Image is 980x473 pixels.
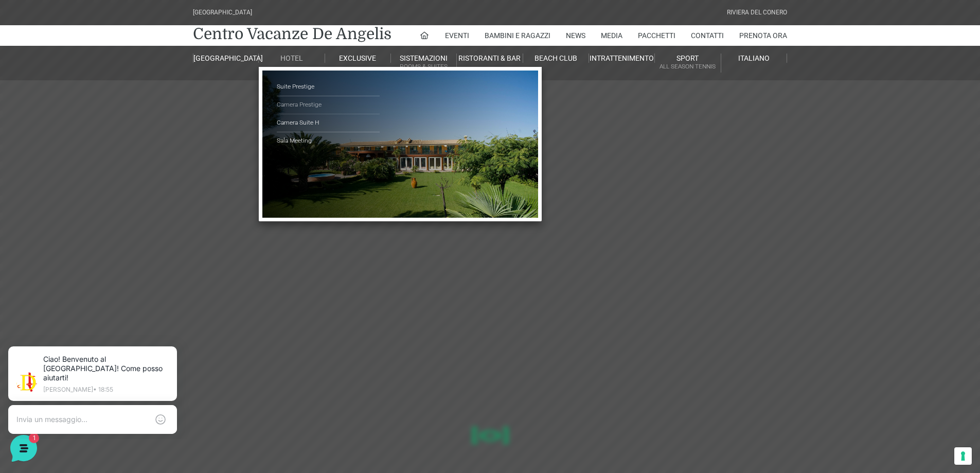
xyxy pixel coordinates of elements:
a: Eventi [445,25,469,46]
input: Cerca un articolo... [23,193,168,203]
span: Le tue conversazioni [16,82,87,91]
a: Beach Club [523,54,589,63]
button: 1Messaggi [72,330,135,354]
a: Camera Prestige [277,96,380,114]
span: 1 [179,111,189,121]
a: Hotel [259,54,325,63]
a: Ristoranti & Bar [457,54,523,63]
span: [PERSON_NAME] [43,99,160,109]
a: Intrattenimento [589,54,655,63]
a: [DEMOGRAPHIC_DATA] tutto [92,82,189,91]
a: News [566,25,585,46]
a: Centro Vacanze De Angelis [193,24,391,44]
iframe: Customerly Messenger Launcher [8,433,39,464]
p: Ciao! Benvenuto al [GEOGRAPHIC_DATA]! Come posso aiutarti! [43,111,160,121]
p: [PERSON_NAME] • 18:55 [49,52,175,59]
div: Riviera Del Conero [727,8,787,17]
p: Ciao! Benvenuto al [GEOGRAPHIC_DATA]! Come posso aiutarti! [49,21,175,48]
a: Suite Prestige [277,78,380,96]
p: Aiuto [158,345,173,354]
a: SportAll Season Tennis [655,54,721,73]
a: [GEOGRAPHIC_DATA] [193,54,259,63]
h2: Ciao da De Angelis Resort 👋 [8,8,173,41]
span: Inizia una conversazione [67,136,152,144]
img: light [16,100,37,120]
p: La nostra missione è rendere la tua esperienza straordinaria! [8,45,173,66]
a: Bambini e Ragazzi [485,25,550,46]
button: Aiuto [134,330,198,354]
span: Italiano [738,54,770,62]
p: Messaggi [89,345,117,354]
a: SistemazioniRooms & Suites [391,54,457,73]
a: Media [601,25,622,46]
a: Contatti [691,25,724,46]
a: [PERSON_NAME]Ciao! Benvenuto al [GEOGRAPHIC_DATA]! Come posso aiutarti!2 min fa1 [12,95,193,126]
button: Home [8,330,72,354]
button: Le tue preferenze relative al consenso per le tecnologie di tracciamento [954,447,972,465]
a: Apri Centro Assistenza [110,171,189,179]
a: Camera Suite H [277,114,380,132]
small: All Season Tennis [655,62,720,72]
img: light [23,38,43,59]
span: 1 [103,329,110,337]
a: Sala Meeting [277,132,380,150]
small: Rooms & Suites [391,62,456,72]
a: Prenota Ora [739,25,787,46]
p: 2 min fa [166,99,189,108]
a: Pacchetti [638,25,675,46]
a: Italiano [721,54,787,63]
a: Exclusive [325,54,391,63]
button: Inizia una conversazione [16,130,189,150]
p: Home [31,345,48,354]
div: [GEOGRAPHIC_DATA] [193,8,252,17]
span: Trova una risposta [16,171,80,179]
